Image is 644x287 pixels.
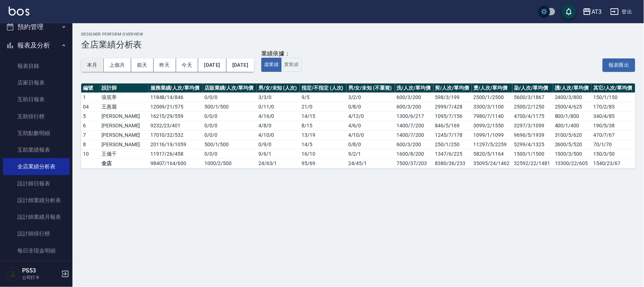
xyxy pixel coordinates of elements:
td: 14 / 5 [300,140,346,149]
a: 設計師排行榜 [3,225,70,242]
td: 600/3/200 [395,93,433,102]
td: 0 / 0 / 0 [203,111,257,121]
td: 5 [81,111,100,121]
th: 其它/人次/單均價 [591,83,635,93]
td: 6 [81,121,100,130]
button: 實業績 [281,58,302,72]
td: 1245/7/178 [433,130,472,140]
td: 5299/4/1325 [512,140,553,149]
td: 2500/1/2500 [472,93,512,102]
th: 指定/不指定 (人次) [300,83,346,93]
td: 04 [81,102,100,111]
a: 互助排行榜 [3,108,70,125]
td: 1400/7/200 [395,121,433,130]
td: 4 / 6 / 0 [346,121,395,130]
div: AT3 [591,7,602,16]
button: save [562,4,576,19]
td: 2500/4/625 [553,102,591,111]
a: 互助業績報表 [3,142,70,158]
a: 每日收支明細 [3,259,70,276]
td: 0 / 8 / 0 [346,140,395,149]
button: 預約管理 [3,17,70,36]
th: 染/人次/單均價 [512,83,553,93]
td: 8 / 15 [300,121,346,130]
p: 公司打卡 [22,274,59,281]
td: 17010 / 32 / 532 [149,130,203,140]
td: 500 / 1 / 500 [203,102,257,111]
td: 500 / 1 / 500 [203,140,257,149]
td: 0 / 0 / 0 [203,149,257,159]
td: 4 / 12 / 0 [346,111,395,121]
td: 1540/23/67 [591,159,635,168]
td: 846/5/169 [433,121,472,130]
th: 編號 [81,83,100,93]
td: 32592/22/1481 [512,159,553,168]
th: 燙/人次/單均價 [472,83,512,93]
a: 互助日報表 [3,91,70,108]
td: 1095/7/156 [433,111,472,121]
th: 男/女/未知 (人次) [257,83,300,93]
td: 0 / 8 / 0 [346,102,395,111]
td: 11297/5/2259 [472,140,512,149]
button: 昨天 [154,58,176,72]
td: 3100/5/620 [553,130,591,140]
td: 600/3/200 [395,102,433,111]
img: Person [6,267,20,281]
td: 3 / 2 / 0 [346,93,395,102]
div: 業績依據： [261,50,302,58]
td: 13 / 19 [300,130,346,140]
td: 250/1/250 [433,140,472,149]
td: 340/4/85 [591,111,635,121]
td: 4 / 16 / 0 [257,111,300,121]
td: 4 / 10 / 0 [257,130,300,140]
td: 4 / 10 / 0 [346,130,395,140]
td: 0 / 0 / 0 [203,93,257,102]
td: 1099/1/1099 [472,130,512,140]
th: 護/人次/單均價 [553,83,591,93]
th: 服務業績/人次/單均價 [149,83,203,93]
td: 4700/4/1175 [512,111,553,121]
td: 1500/3/500 [553,149,591,159]
td: 24 / 45 / 1 [346,159,395,168]
td: 16215 / 29 / 559 [149,111,203,121]
td: 9 / 5 [300,93,346,102]
td: 20116 / 19 / 1059 [149,140,203,149]
td: 1600/8/200 [395,149,433,159]
td: 598/3/199 [433,93,472,102]
td: [PERSON_NAME] [100,140,149,149]
button: 虛業績 [261,58,282,72]
button: 本月 [81,58,104,72]
button: 上個月 [104,58,131,72]
button: 登出 [607,5,635,19]
h3: 全店業績分析表 [81,40,635,50]
a: 互助點數明細 [3,125,70,142]
td: 400/1/400 [553,121,591,130]
td: 0 / 11 / 0 [257,102,300,111]
td: [PERSON_NAME] [100,111,149,121]
td: 12069 / 21 / 575 [149,102,203,111]
td: 5600/3/1867 [512,93,553,102]
a: 設計師業績月報表 [3,209,70,225]
td: 150/3/50 [591,149,635,159]
td: 7980/7/1140 [472,111,512,121]
button: AT3 [580,4,604,19]
td: 2500/2/1250 [512,102,553,111]
td: 2600/5/520 [553,140,591,149]
img: Logo [9,7,29,16]
td: 0 / 0 / 0 [203,130,257,140]
td: 9 / 6 / 1 [257,149,300,159]
button: [DATE] [198,58,226,72]
button: [DATE] [227,58,254,72]
td: 24 / 63 / 1 [257,159,300,168]
td: 1400/7/200 [395,130,433,140]
button: 報表及分析 [3,36,70,55]
td: 21 / 0 [300,102,346,111]
td: 470/7/67 [591,130,635,140]
td: 2999/7/428 [433,102,472,111]
td: 0 / 0 / 0 [203,121,257,130]
th: 洗/人次/單均價 [395,83,433,93]
td: 190/5/38 [591,121,635,130]
td: 0 / 9 / 0 [257,140,300,149]
td: 1 [81,93,100,102]
th: 店販業績/人次/單均價 [203,83,257,93]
